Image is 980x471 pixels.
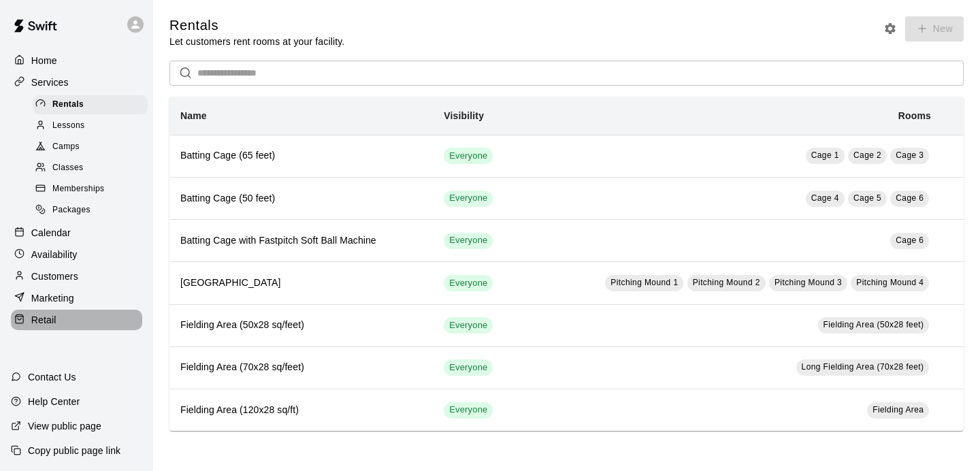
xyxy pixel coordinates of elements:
[31,270,78,283] p: Customers
[444,234,493,247] span: Everyone
[180,191,422,206] h6: Batting Cage (50 feet)
[444,404,493,417] span: Everyone
[811,193,839,203] span: Cage 4
[896,150,924,160] span: Cage 3
[180,233,422,248] h6: Batting Cage with Fastpitch Soft Ball Machine
[900,22,964,33] span: You don't have the permission to add rentals
[33,200,153,221] a: Packages
[180,148,422,163] h6: Batting Cage (65 feet)
[33,158,153,179] a: Classes
[444,275,493,291] div: This service is visible to all of your customers
[28,370,76,384] p: Contact Us
[11,310,142,330] a: Retail
[52,119,85,133] span: Lessons
[444,361,493,374] span: Everyone
[31,54,57,67] p: Home
[444,319,493,332] span: Everyone
[444,359,493,376] div: This service is visible to all of your customers
[774,278,842,287] span: Pitching Mound 3
[33,94,153,115] a: Rentals
[169,35,344,48] p: Let customers rent rooms at your facility.
[693,278,760,287] span: Pitching Mound 2
[856,278,924,287] span: Pitching Mound 4
[898,110,931,121] b: Rooms
[33,180,148,199] div: Memberships
[444,317,493,334] div: This service is visible to all of your customers
[853,193,881,203] span: Cage 5
[444,277,493,290] span: Everyone
[52,182,104,196] span: Memberships
[31,291,74,305] p: Marketing
[169,16,344,35] h5: Rentals
[52,98,84,112] span: Rentals
[802,362,924,372] span: Long Fielding Area (70x28 feet)
[872,405,924,415] span: Fielding Area
[52,161,83,175] span: Classes
[31,76,69,89] p: Services
[33,116,148,135] div: Lessons
[52,204,91,217] span: Packages
[33,201,148,220] div: Packages
[444,402,493,419] div: This service is visible to all of your customers
[180,276,422,291] h6: [GEOGRAPHIC_DATA]
[28,444,120,457] p: Copy public page link
[180,403,422,418] h6: Fielding Area (120x28 sq/ft)
[11,288,142,308] a: Marketing
[896,235,924,245] span: Cage 6
[811,150,839,160] span: Cage 1
[444,192,493,205] span: Everyone
[28,419,101,433] p: View public page
[11,72,142,93] a: Services
[180,110,207,121] b: Name
[853,150,881,160] span: Cage 2
[11,223,142,243] a: Calendar
[33,159,148,178] div: Classes
[31,248,78,261] p: Availability
[11,50,142,71] a: Home
[444,233,493,249] div: This service is visible to all of your customers
[610,278,678,287] span: Pitching Mound 1
[180,318,422,333] h6: Fielding Area (50x28 sq/feet)
[33,115,153,136] a: Lessons
[33,137,153,158] a: Camps
[444,150,493,163] span: Everyone
[33,95,148,114] div: Rentals
[31,313,56,327] p: Retail
[180,360,422,375] h6: Fielding Area (70x28 sq/feet)
[444,110,484,121] b: Visibility
[823,320,924,329] span: Fielding Area (50x28 feet)
[33,179,153,200] a: Memberships
[11,266,142,287] a: Customers
[33,137,148,157] div: Camps
[896,193,924,203] span: Cage 6
[880,18,900,39] button: Rental settings
[11,244,142,265] a: Availability
[52,140,80,154] span: Camps
[31,226,71,240] p: Calendar
[169,97,964,431] table: simple table
[28,395,80,408] p: Help Center
[444,148,493,164] div: This service is visible to all of your customers
[444,191,493,207] div: This service is visible to all of your customers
